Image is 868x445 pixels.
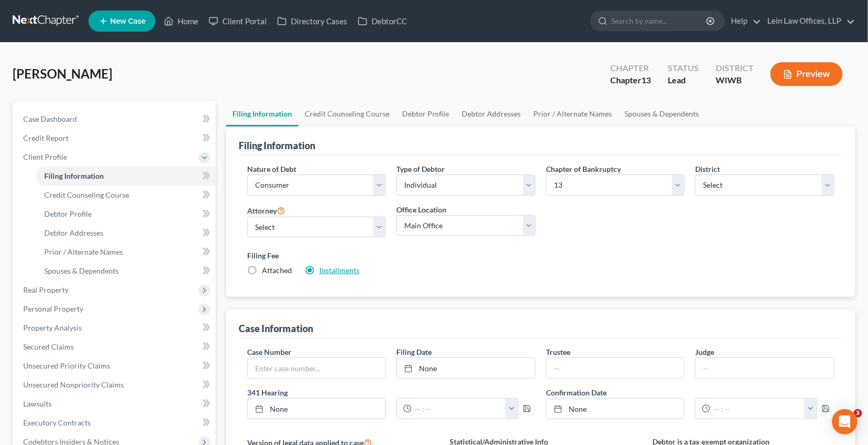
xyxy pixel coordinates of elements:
[396,101,456,127] a: Debtor Profile
[396,163,445,175] label: Type of Debtor
[262,266,292,275] span: Attached
[15,110,216,129] a: Case Dashboard
[298,101,396,127] a: Credit Counseling Course
[15,375,216,394] a: Unsecured Nonpriority Claims
[23,380,124,389] span: Unsecured Nonpriority Claims
[159,12,203,31] a: Home
[44,228,103,237] span: Debtor Addresses
[36,262,216,280] a: Spouses & Dependents
[546,346,570,357] label: Trustee
[668,74,699,86] div: Lead
[854,409,862,418] span: 3
[710,399,805,419] input: -- : --
[716,74,754,86] div: WIWB
[619,101,706,127] a: Spouses & Dependents
[44,247,123,256] span: Prior / Alternate Names
[353,12,412,31] a: DebtorCC
[23,133,69,142] span: Credit Report
[412,399,506,419] input: -- : --
[15,318,216,337] a: Property Analysis
[611,11,708,31] input: Search by name...
[695,163,720,175] label: District
[23,152,67,161] span: Client Profile
[36,186,216,205] a: Credit Counseling Course
[396,204,446,215] label: Office Location
[528,101,619,127] a: Prior / Alternate Names
[247,163,296,175] label: Nature of Debt
[226,101,298,127] a: Filing Information
[641,75,651,85] span: 13
[546,163,621,175] label: Chapter of Bankruptcy
[15,394,216,413] a: Lawsuits
[13,66,112,81] span: [PERSON_NAME]
[541,387,840,398] label: Confirmation Date
[716,62,754,74] div: District
[668,62,699,74] div: Status
[726,12,761,31] a: Help
[44,266,119,275] span: Spouses & Dependents
[247,204,285,217] label: Attorney
[23,323,82,332] span: Property Analysis
[247,250,834,261] label: Filing Fee
[396,346,432,357] label: Filing Date
[44,209,92,218] span: Debtor Profile
[15,337,216,356] a: Secured Claims
[762,12,855,31] a: Lein Law Offices, LLP
[44,190,129,199] span: Credit Counseling Course
[44,171,104,180] span: Filing Information
[247,346,291,357] label: Case Number
[23,361,110,370] span: Unsecured Priority Claims
[36,167,216,186] a: Filing Information
[23,418,91,427] span: Executory Contracts
[547,358,685,378] input: --
[15,129,216,148] a: Credit Report
[15,413,216,432] a: Executory Contracts
[248,399,386,419] a: None
[832,409,857,434] div: Open Intercom Messenger
[23,399,52,408] span: Lawsuits
[696,358,834,378] input: --
[248,358,386,378] input: Enter case number...
[203,12,272,31] a: Client Portal
[36,205,216,224] a: Debtor Profile
[771,62,843,86] button: Preview
[15,356,216,375] a: Unsecured Priority Claims
[23,304,83,313] span: Personal Property
[110,17,145,25] span: New Case
[242,387,541,398] label: 341 Hearing
[23,114,77,123] span: Case Dashboard
[547,399,685,419] a: None
[610,62,651,74] div: Chapter
[36,224,216,243] a: Debtor Addresses
[397,358,535,378] a: None
[456,101,528,127] a: Debtor Addresses
[23,285,69,294] span: Real Property
[23,342,74,351] span: Secured Claims
[272,12,353,31] a: Directory Cases
[239,139,315,152] div: Filing Information
[239,322,313,335] div: Case Information
[695,346,714,357] label: Judge
[610,74,651,86] div: Chapter
[36,243,216,262] a: Prior / Alternate Names
[319,266,359,275] a: Installments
